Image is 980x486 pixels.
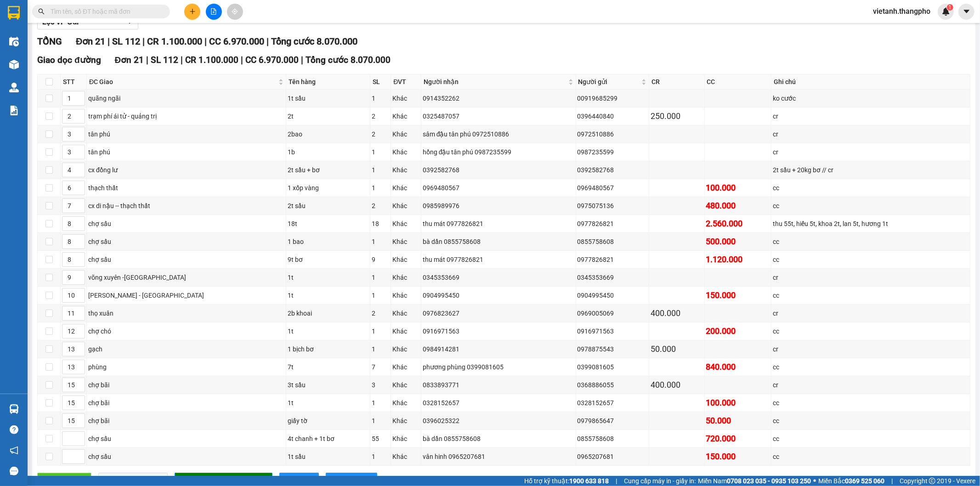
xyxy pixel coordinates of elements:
div: 0984914281 [423,344,574,354]
div: 1 bao [288,237,368,247]
div: 1 [372,290,389,300]
th: ĐVT [391,74,421,90]
th: SL [370,74,391,90]
span: | [108,36,110,47]
div: chợ chó [88,326,284,336]
span: | [142,36,145,47]
input: Tìm tên, số ĐT hoặc mã đơn [51,6,159,17]
div: 150.000 [706,289,770,302]
button: file-add [206,4,222,20]
div: 0396440840 [578,111,647,121]
div: 50.000 [651,343,703,356]
span: | [204,36,207,47]
div: chợ sấu [88,219,284,229]
div: 500.000 [706,235,770,248]
img: solution-icon [9,106,19,115]
div: 0328152657 [423,398,574,408]
div: 840.000 [706,361,770,373]
div: 18t [288,219,368,229]
div: thu mát 0977826821 [423,254,574,265]
div: Khác [392,93,419,103]
div: 2t sầu [288,201,368,211]
div: 200.000 [706,325,770,338]
div: 50.000 [706,414,770,427]
div: 0345353669 [578,272,647,283]
div: cc [773,362,969,372]
div: cc [773,183,969,193]
div: Khác [392,165,419,175]
strong: 1900 633 818 [569,477,609,485]
div: cc [773,398,969,408]
span: Người nhận [424,77,566,87]
div: 00919685299 [578,93,647,103]
span: TỔNG [37,36,62,47]
div: Khác [392,111,419,121]
div: 720.000 [706,432,770,445]
div: Khác [392,344,419,354]
div: cr [773,129,969,139]
div: 0904995450 [423,290,574,300]
div: 2t sầu + 20kg bơ // cr [773,165,969,175]
div: 18 [372,219,389,229]
div: 0396025322 [423,416,574,426]
div: 0916971563 [578,326,647,336]
div: 1 [372,237,389,247]
img: warehouse-icon [9,404,19,414]
div: Khác [392,380,419,390]
div: bà dần 0855758608 [423,434,574,444]
div: 3t sầu [288,380,368,390]
span: [PERSON_NAME] sắp xếp [192,475,265,485]
div: võng xuyên -[GEOGRAPHIC_DATA] [88,272,284,283]
div: Khác [392,416,419,426]
div: cr [773,272,969,283]
div: 0976823627 [423,308,574,318]
div: Khác [392,434,419,444]
div: tân phú [88,129,284,139]
div: 1 [372,93,389,103]
div: chợ sấu [88,237,284,247]
div: cc [773,237,969,247]
div: 1 [372,147,389,157]
div: 1 [372,398,389,408]
div: 0914352262 [423,93,574,103]
img: warehouse-icon [9,37,19,46]
span: | [181,55,183,65]
div: cc [773,434,969,444]
span: Cung cấp máy in - giấy in: [624,476,696,486]
div: 0969480567 [423,183,574,193]
div: Khác [392,362,419,372]
div: 7t [288,362,368,372]
div: 100.000 [706,396,770,409]
div: Khác [392,398,419,408]
span: Miền Nam [698,476,811,486]
div: Khác [392,147,419,157]
div: 3 [372,380,389,390]
span: aim [232,8,238,15]
span: | [616,476,617,486]
img: icon-new-feature [942,7,950,16]
div: cr [773,380,969,390]
span: question-circle [10,425,18,434]
div: 1t sầu [288,93,368,103]
span: Đơn 21 [115,55,144,65]
div: 0392582768 [578,165,647,175]
div: cr [773,344,969,354]
div: Khác [392,308,419,318]
div: Khác [392,326,419,336]
div: 2t [288,111,368,121]
span: Miền Bắc [818,476,884,486]
div: tân phú [88,147,284,157]
div: 4t chanh + 1t bơ [288,434,368,444]
div: 0392582768 [423,165,574,175]
div: 1 xốp vàng [288,183,368,193]
span: | [146,55,148,65]
div: 1 bịch bơ [288,344,368,354]
div: Khác [392,290,419,300]
div: 2 [372,111,389,121]
span: notification [10,446,18,455]
div: 400.000 [651,307,703,320]
div: chợ bãi [88,380,284,390]
span: | [241,55,243,65]
div: thu 55t, hiếu 5t, khoa 2t, lan 5t, hương 1t [773,219,969,229]
div: cx đồng lư [88,165,284,175]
